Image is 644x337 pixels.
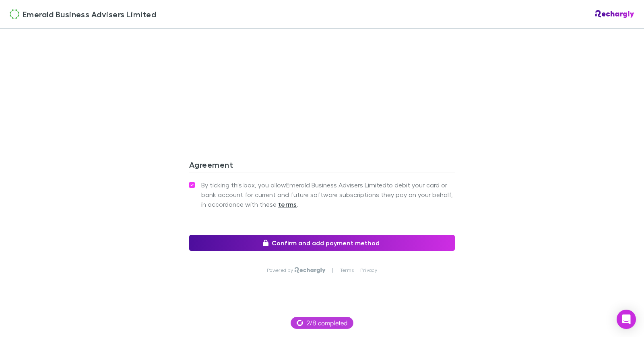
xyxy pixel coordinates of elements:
[10,9,19,19] img: Emerald Business Advisers Limited's Logo
[360,267,377,273] a: Privacy
[189,235,455,251] button: Confirm and add payment method
[201,180,455,209] span: By ticking this box, you allow Emerald Business Advisers Limited to debit your card or bank accou...
[278,200,297,208] strong: terms
[295,267,326,273] img: Rechargly Logo
[595,10,634,18] img: Rechargly Logo
[340,267,354,273] a: Terms
[23,8,156,20] span: Emerald Business Advisers Limited
[267,267,295,273] p: Powered by
[617,310,636,329] div: Open Intercom Messenger
[189,160,455,173] h3: Agreement
[332,267,333,273] p: |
